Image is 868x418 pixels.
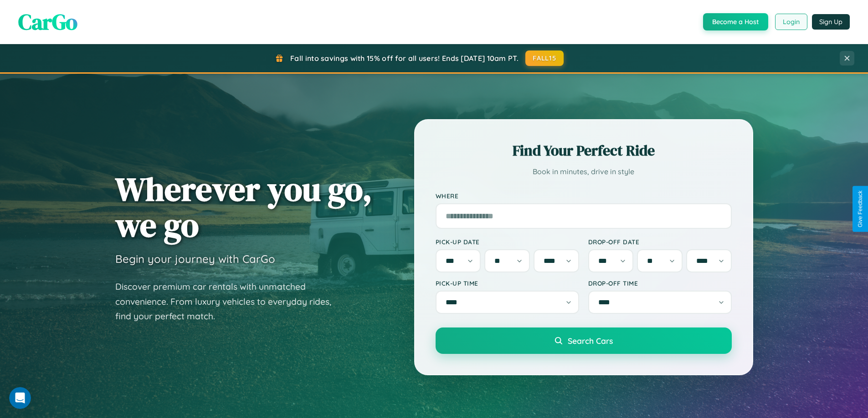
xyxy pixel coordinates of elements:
h1: Wherever you go, we go [115,171,372,243]
iframe: Intercom live chat [9,387,31,409]
div: Give Feedback [857,191,863,227]
span: CarGo [18,7,77,37]
span: Fall into savings with 15% off for all users! Ends [DATE] 10am PT. [290,54,519,63]
p: Book in minutes, drive in style [436,165,732,178]
label: Drop-off Date [588,238,732,246]
button: Become a Host [703,13,768,30]
h2: Find Your Perfect Ride [436,141,732,161]
label: Where [436,192,732,200]
p: Discover premium car rentals with unmatched convenience. From luxury vehicles to everyday rides, ... [115,279,343,324]
button: Sign Up [812,14,850,30]
label: Pick-up Date [436,238,579,246]
label: Pick-up Time [436,279,579,287]
button: Login [775,14,807,30]
h3: Begin your journey with CarGo [115,252,275,266]
button: FALL15 [525,50,564,66]
span: Search Cars [568,336,613,346]
label: Drop-off Time [588,279,732,287]
button: Search Cars [436,327,732,354]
